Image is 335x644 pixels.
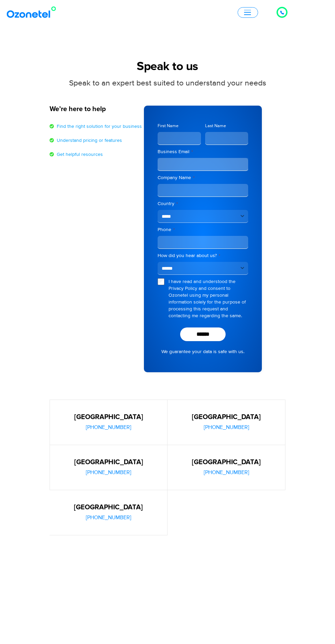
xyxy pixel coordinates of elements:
h5: [GEOGRAPHIC_DATA] [56,504,160,511]
a: [PHONE_NUMBER] [86,470,131,475]
label: First Name [158,123,201,129]
span: Get helpful resources [55,151,103,158]
h5: We’re here to help [50,106,144,112]
a: [PHONE_NUMBER] [204,425,249,430]
label: Country [158,200,248,207]
label: Business Email [158,148,248,155]
label: I have read and understood the Privacy Policy and consent to Ozonetel using my personal informati... [169,278,248,319]
h5: [GEOGRAPHIC_DATA] [57,459,160,466]
span: Find the right solution for your business [55,123,142,130]
a: We guarantee your data is safe with us. [161,348,244,355]
label: Last Name [205,123,249,129]
span: Speak to an expert best suited to understand your needs [69,78,266,88]
span: Understand pricing or features [55,137,122,144]
h5: [GEOGRAPHIC_DATA] [174,414,278,420]
h1: Speak to us [50,60,285,73]
label: Company Name [158,174,248,181]
a: [PHONE_NUMBER] [86,425,131,430]
h5: [GEOGRAPHIC_DATA] [174,459,278,466]
label: Phone [158,226,248,233]
a: [PHONE_NUMBER] [204,470,249,475]
h5: [GEOGRAPHIC_DATA] [57,414,160,420]
label: How did you hear about us? [158,252,248,259]
a: [PHONE_NUMBER] [86,515,131,520]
